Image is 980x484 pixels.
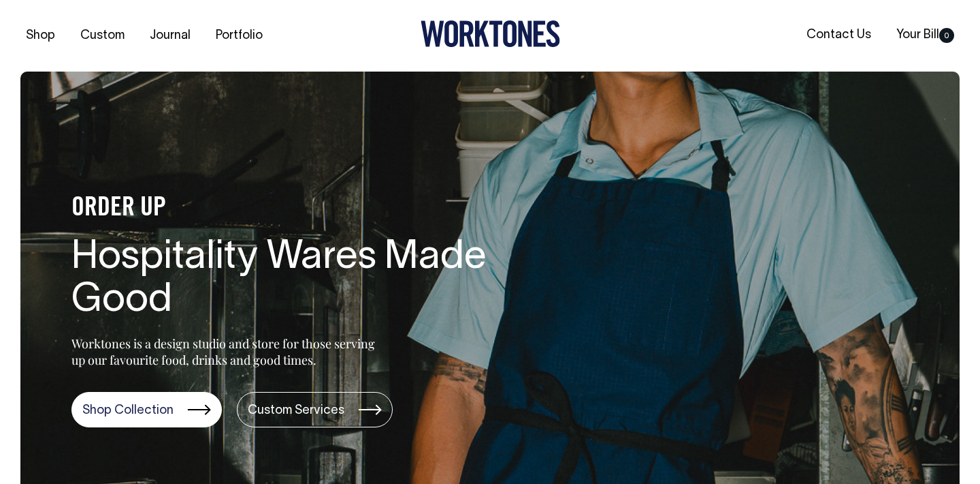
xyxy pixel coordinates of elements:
[75,25,130,47] a: Custom
[891,24,960,46] a: Your Bill0
[20,25,61,47] a: Shop
[71,194,507,223] h4: ORDER UP
[801,24,877,46] a: Contact Us
[144,25,196,47] a: Journal
[210,25,268,47] a: Portfolio
[71,335,381,368] p: Worktones is a design studio and store for those serving up our favourite food, drinks and good t...
[939,28,954,43] span: 0
[237,392,393,427] a: Custom Services
[71,392,222,427] a: Shop Collection
[71,237,507,324] h1: Hospitality Wares Made Good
